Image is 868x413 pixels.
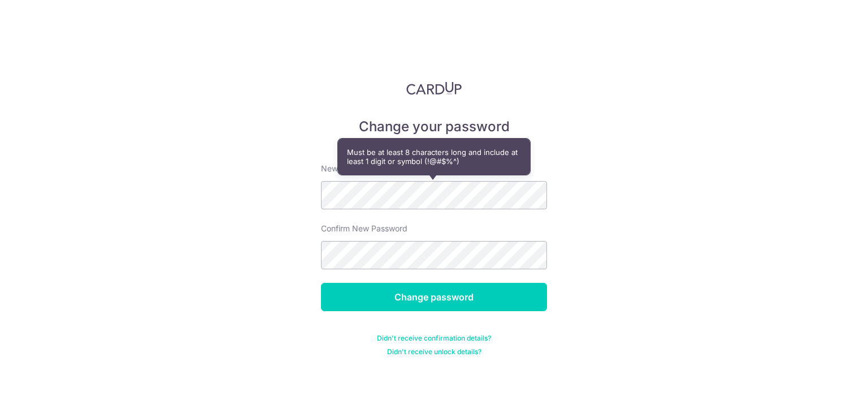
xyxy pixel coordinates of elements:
[387,347,481,356] a: Didn't receive unlock details?
[321,283,547,311] input: Change password
[321,223,407,234] label: Confirm New Password
[321,163,376,174] label: New password
[321,118,547,136] h5: Change your password
[377,334,491,343] a: Didn't receive confirmation details?
[338,139,530,175] div: Must be at least 8 characters long and include at least 1 digit or symbol (!@#$%^)
[406,81,462,95] img: CardUp Logo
